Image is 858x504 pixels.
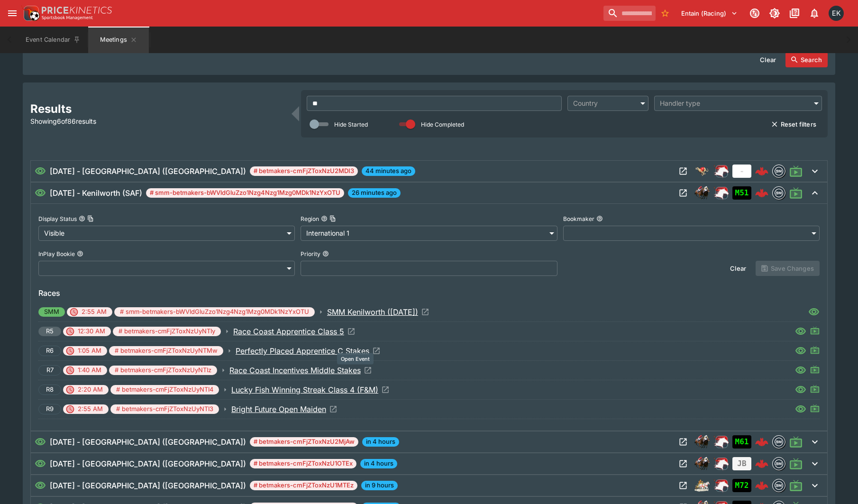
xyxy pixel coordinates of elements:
[301,226,557,241] div: International 1
[362,437,399,447] span: in 4 hours
[746,5,763,22] button: Connected to PK
[35,480,46,491] svg: Visible
[713,456,729,471] div: ParallelRacing Handler
[810,384,820,394] svg: Live
[808,306,820,318] svg: Visible
[41,346,59,356] span: R6
[713,185,729,201] img: racing.png
[109,366,217,375] span: # betmakers-cmFjZToxNzUyNTIz
[773,479,785,492] img: betmakers.png
[603,6,656,21] input: search
[72,366,107,375] span: 1:40 AM
[694,185,710,201] div: horse_racing
[337,353,374,365] div: Open Event
[50,165,246,177] h6: [DATE] - [GEOGRAPHIC_DATA] ([GEOGRAPHIC_DATA])
[231,384,378,395] p: Lucky Fish Winning Streak Class 4 (F&M)
[724,261,752,276] button: Clear
[713,185,729,201] div: ParallelRacing Handler
[38,226,295,241] div: Visible
[772,435,785,449] div: betmakers
[50,480,246,491] h6: [DATE] - [GEOGRAPHIC_DATA] ([GEOGRAPHIC_DATA])
[50,187,142,199] h6: [DATE] - Kenilworth (SAF)
[20,27,86,53] button: Event Calendar
[773,165,785,177] img: betmakers.png
[773,436,785,448] img: betmakers.png
[38,287,820,299] h6: Races
[795,384,806,395] svg: Visible
[327,306,429,318] a: Open Event
[810,345,820,355] svg: Live
[72,327,111,336] span: 12:30 AM
[79,215,85,222] button: Display StatusCopy To Clipboard
[732,186,751,200] div: Imported to Jetbet as OPEN
[113,327,221,336] span: # betmakers-cmFjZToxNzUyNTIy
[38,250,75,258] p: InPlay Bookie
[596,215,603,222] button: Bookmaker
[713,434,729,449] img: racing.png
[789,457,803,470] svg: Live
[35,165,46,177] svg: Visible
[694,434,710,449] img: horse_racing.png
[360,459,397,468] span: in 4 hours
[563,215,594,223] p: Bookmaker
[789,165,803,178] svg: Live
[732,457,751,470] div: Jetbet not yet mapped
[772,479,785,492] div: betmakers
[795,326,806,337] svg: Visible
[713,164,729,179] img: racing.png
[35,187,46,199] svg: Visible
[361,481,398,490] span: in 9 hours
[795,345,806,357] svg: Visible
[231,384,390,395] a: Open Event
[773,187,785,199] img: betmakers.png
[231,403,326,415] p: Bright Future Open Maiden
[250,437,358,447] span: # betmakers-cmFjZToxNzU2MjAw
[766,5,783,22] button: Toggle light/dark mode
[236,345,381,357] a: Open Event
[4,5,21,22] button: open drawer
[694,456,710,471] div: horse_racing
[88,27,149,53] button: Meetings
[713,434,729,449] div: ParallelRacing Handler
[301,250,320,258] p: Priority
[21,4,40,23] img: PriceKinetics Logo
[829,6,844,21] div: Emily Kim
[35,458,46,469] svg: Visible
[732,479,751,492] div: Imported to Jetbet as UNCONFIRMED
[785,52,828,67] button: Search
[50,436,246,448] h6: [DATE] - [GEOGRAPHIC_DATA] ([GEOGRAPHIC_DATA])
[41,404,59,414] span: R9
[795,403,806,415] svg: Visible
[72,404,109,414] span: 2:55 AM
[755,186,768,200] img: logo-cerberus--red.svg
[233,326,344,337] p: Race Coast Apprentice Class 5
[755,435,768,449] img: logo-cerberus--red.svg
[694,456,710,471] img: horse_racing.png
[42,7,112,14] img: PriceKinetics
[806,5,823,22] button: Notifications
[231,403,338,415] a: Open Event
[110,385,219,394] span: # betmakers-cmFjZToxNzUyNTI4
[694,185,710,201] img: horse_racing.png
[810,403,820,413] svg: Live
[146,188,344,198] span: # smm-betmakers-bWVldGluZzo1Nzg4Nzg1Mzg0MDk1NzYxOTU
[755,165,768,178] img: logo-cerberus--red.svg
[789,479,803,492] svg: Live
[795,365,806,376] svg: Visible
[38,307,65,317] span: SMM
[322,250,329,257] button: Priority
[810,365,820,374] svg: Live
[110,404,219,414] span: # betmakers-cmFjZToxNzUyNTI3
[41,385,59,394] span: R8
[421,120,464,128] p: Hide Completed
[713,164,729,179] div: ParallelRacing Handler
[40,327,59,336] span: R5
[348,188,401,198] span: 26 minutes ago
[754,52,782,67] button: Clear
[77,250,83,257] button: InPlay Bookie
[732,435,751,449] div: Imported to Jetbet as UNCONFIRMED
[114,307,315,317] span: # smm-betmakers-bWVldGluZzo1Nzg4Nzg1Mzg0MDk1NzYxOTU
[301,215,319,223] p: Region
[694,164,710,179] div: greyhound_racing
[772,186,785,200] div: betmakers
